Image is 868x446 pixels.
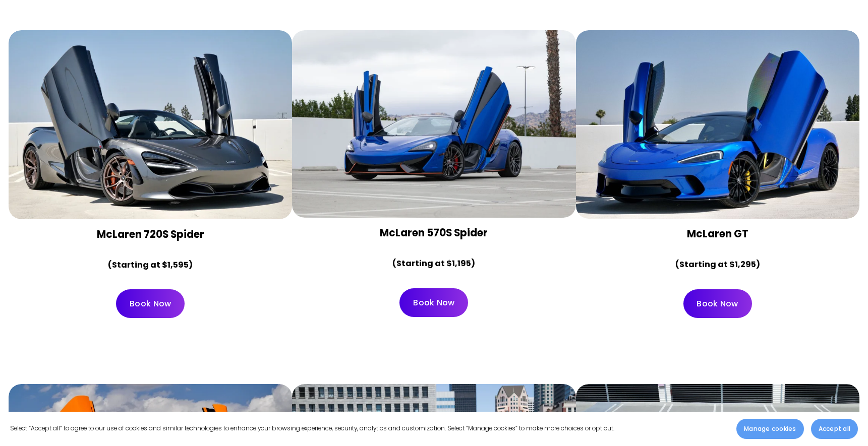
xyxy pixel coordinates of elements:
[108,259,193,271] strong: (Starting at $1,595)
[736,419,803,439] button: Manage cookies
[687,227,748,241] strong: McLaren GT
[97,227,204,241] strong: McLaren 720S Spider
[819,424,850,433] span: Accept all
[380,226,488,240] strong: McLaren 570S Spider
[392,258,475,269] strong: (Starting at $1,195)
[399,288,468,317] a: Book Now
[744,424,796,433] span: Manage cookies
[683,289,752,318] a: Book Now
[675,259,760,270] strong: (Starting at $1,295)
[811,419,858,439] button: Accept all
[116,289,185,318] a: Book Now
[10,423,614,434] p: Select “Accept all” to agree to our use of cookies and similar technologies to enhance your brows...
